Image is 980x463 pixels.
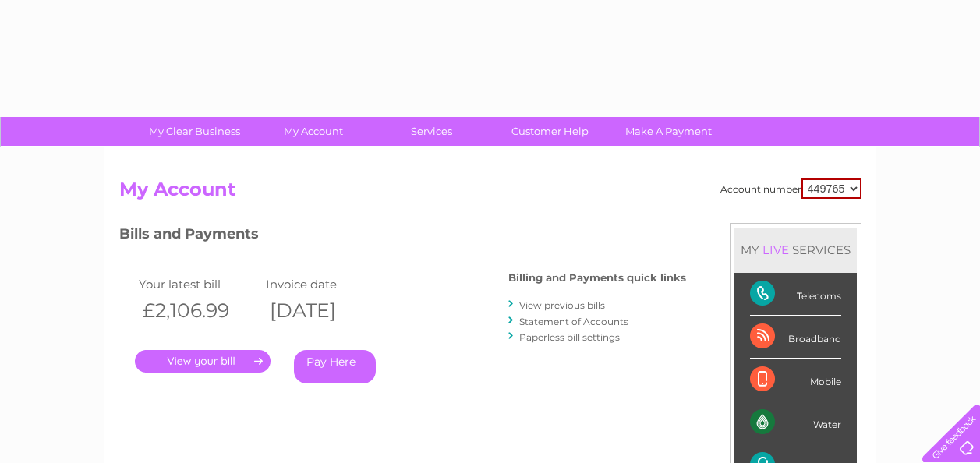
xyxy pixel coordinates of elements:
a: Paperless bill settings [519,331,620,343]
a: Make A Payment [604,117,733,146]
a: Pay Here [294,350,376,383]
a: View previous bills [519,299,605,311]
a: Statement of Accounts [519,316,628,327]
div: LIVE [759,242,792,257]
div: Broadband [750,316,841,359]
td: Your latest bill [135,274,263,295]
div: Water [750,401,841,444]
th: £2,106.99 [135,295,263,327]
th: [DATE] [262,295,390,327]
h2: My Account [119,178,861,208]
div: Mobile [750,359,841,401]
a: Customer Help [486,117,614,146]
h4: Billing and Payments quick links [508,272,686,284]
div: Telecoms [750,273,841,316]
a: Services [367,117,496,146]
td: Invoice date [262,274,390,295]
a: My Account [249,117,377,146]
a: . [135,350,271,373]
a: My Clear Business [130,117,259,146]
div: MY SERVICES [734,228,857,272]
div: Account number [720,178,861,199]
h3: Bills and Payments [119,223,686,250]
